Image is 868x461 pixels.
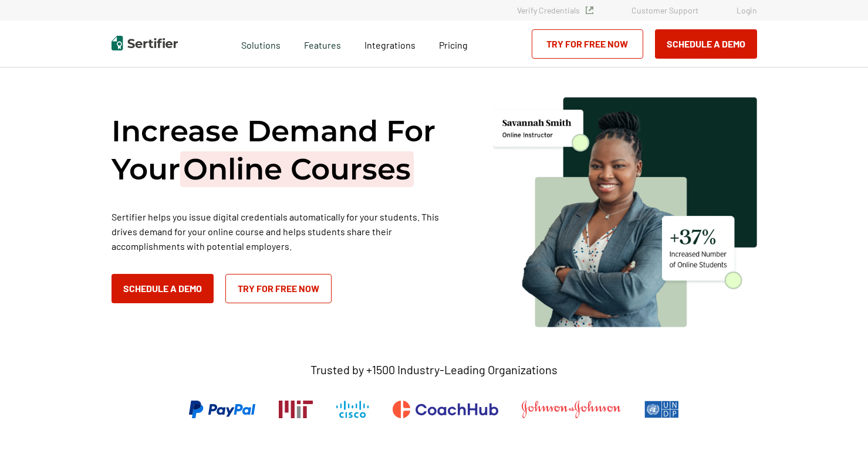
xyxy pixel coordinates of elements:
[393,401,498,418] img: CoachHub
[112,209,464,253] p: Sertifier helps you issue digital credentials automatically for your students. This drives demand...
[439,39,468,50] span: Pricing
[439,36,468,51] a: Pricing
[644,401,679,418] img: UNDP
[112,36,178,50] img: Sertifier | Digital Credentialing Platform
[493,88,757,327] img: solutions/online courses hero
[112,112,464,188] h1: Increase Demand For Your
[631,5,698,15] a: Customer Support
[304,36,341,51] span: Features
[336,401,369,418] img: Cisco
[225,274,332,303] a: Try for Free Now
[279,401,313,418] img: Massachusetts Institute of Technology
[737,5,757,15] a: Login
[364,39,416,50] span: Integrations
[586,6,593,14] img: Verified
[241,36,281,51] span: Solutions
[180,151,414,187] span: Online Courses
[522,401,620,418] img: Johnson & Johnson
[310,362,558,377] p: Trusted by +1500 Industry-Leading Organizations
[532,29,643,59] a: Try for Free Now
[189,401,255,418] img: PayPal
[364,36,416,51] a: Integrations
[517,5,593,15] a: Verify Credentials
